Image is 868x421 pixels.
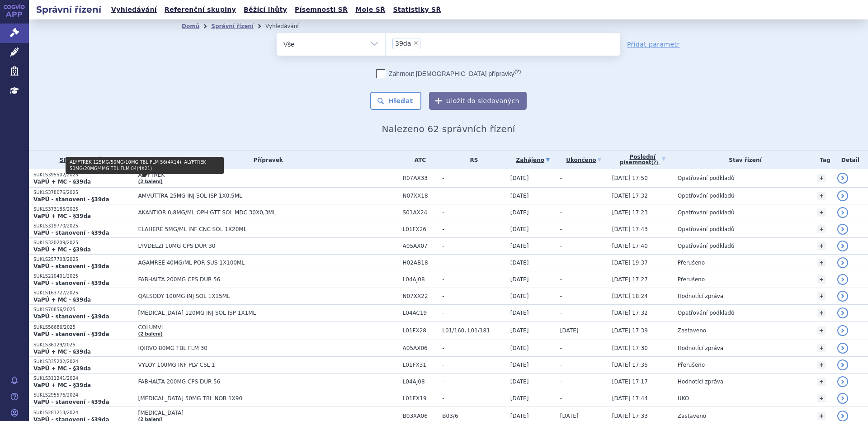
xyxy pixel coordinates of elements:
span: QALSODY 100MG INJ SOL 1X15ML [138,293,364,299]
a: Přidat parametr [627,40,680,49]
a: + [817,242,826,250]
span: - [560,209,562,216]
span: [DATE] [510,276,529,283]
a: + [817,361,826,369]
a: Moje SŘ [353,4,388,16]
th: ATC [398,151,438,169]
a: Statistiky SŘ [390,4,443,16]
a: detail [837,360,848,370]
strong: VaPÚ + MC - §39da [33,365,91,372]
span: Zastaveno [678,413,706,419]
span: [DATE] [510,175,529,181]
th: RS [438,151,505,169]
span: B03XA06 [403,413,438,419]
a: + [817,344,826,352]
a: + [817,174,826,182]
span: ELAHERE 5MG/ML INF CNC SOL 1X20ML [138,226,364,232]
a: + [817,225,826,233]
span: Hodnotící zpráva [678,378,723,385]
span: VYLOY 100MG INF PLV CSL 1 [138,362,364,368]
span: [DATE] [510,310,529,316]
abbr: (?) [651,160,658,166]
span: Opatřování podkladů [678,243,735,249]
a: detail [837,190,848,201]
span: H02AB18 [403,260,438,266]
span: L01FX28 [403,327,438,334]
a: Referenční skupiny [162,4,239,16]
a: Poslednípísemnost(?) [612,151,673,169]
p: SUKLS319770/2025 [33,223,134,229]
span: [DATE] [560,327,579,334]
a: + [817,309,826,317]
span: - [442,276,505,283]
li: Vyhledávání [265,19,311,33]
span: [DATE] [510,209,529,216]
a: detail [837,274,848,285]
span: AMVUTTRA 25MG INJ SOL ISP 1X0,5ML [138,193,364,199]
span: - [560,310,562,316]
strong: VaPÚ - stanovení - §39da [33,313,109,320]
span: [DATE] 17:23 [612,209,648,216]
a: + [817,412,826,420]
span: N07XX22 [403,293,438,299]
span: [DATE] 18:24 [612,293,648,299]
a: + [817,292,826,300]
span: [DATE] 17:50 [612,175,648,181]
p: SUKLS70856/2025 [33,307,134,313]
p: SUKLS56686/2025 [33,324,134,331]
strong: VaPÚ + MC - §39da [33,382,91,388]
span: [MEDICAL_DATA] 50MG TBL NOB 1X90 [138,395,364,402]
span: - [442,209,505,216]
span: - [442,193,505,199]
span: [DATE] 17:30 [612,345,648,351]
span: L01EX19 [403,395,438,402]
span: [DATE] [510,243,529,249]
span: B03/6 [442,413,505,419]
a: detail [837,291,848,302]
span: [DATE] 17:40 [612,243,648,249]
span: - [442,378,505,385]
a: + [817,208,826,217]
span: [DATE] [510,293,529,299]
a: + [817,275,826,284]
span: - [442,395,505,402]
p: SUKLS373185/2025 [33,206,134,213]
span: L01FX31 [403,362,438,368]
span: N07XX18 [403,193,438,199]
th: Detail [833,151,868,169]
a: Správní řízení [211,23,254,29]
strong: VaPÚ - stanovení - §39da [33,331,109,337]
button: Hledat [370,92,421,110]
span: [DATE] [510,260,529,266]
span: - [560,243,562,249]
p: SUKLS395502/2025 [33,172,134,178]
span: - [560,226,562,232]
a: Domů [182,23,199,29]
span: [DATE] 17:39 [612,327,648,334]
a: Běžící lhůty [241,4,290,16]
strong: VaPÚ + MC - §39da [33,297,91,303]
span: [DATE] [510,395,529,402]
span: - [560,362,562,368]
span: A05AX07 [403,243,438,249]
a: detail [837,307,848,318]
span: Hodnotící zpráva [678,345,723,351]
span: LYVDELZI 10MG CPS DUR 30 [138,243,364,249]
p: SUKLS281213/2024 [33,410,134,416]
a: Zahájeno [510,154,556,166]
strong: VaPÚ - stanovení - §39da [33,230,109,236]
p: SUKLS295576/2024 [33,392,134,398]
span: [DATE] [510,226,529,232]
span: Nalezeno 62 správních řízení [382,123,515,134]
span: L01/160, L01/181 [442,327,505,334]
button: Uložit do sledovaných [429,92,527,110]
span: AGAMREE 40MG/ML POR SUS 1X100ML [138,260,364,266]
span: A05AX06 [403,345,438,351]
a: SPZN / Typ SŘ [33,154,134,166]
span: [DATE] 17:44 [612,395,648,402]
input: 39da [423,38,428,49]
span: 39da [395,40,411,47]
span: Přerušeno [678,362,705,368]
span: - [560,378,562,385]
p: SUKLS36129/2025 [33,342,134,348]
